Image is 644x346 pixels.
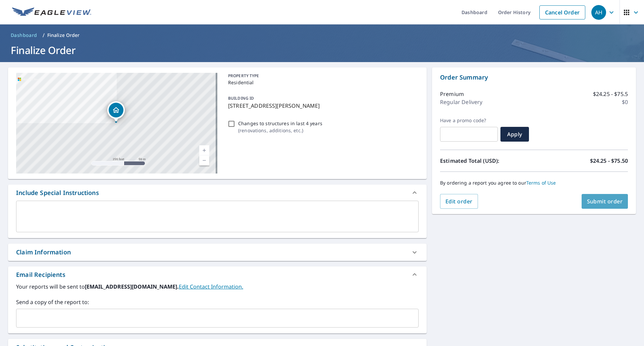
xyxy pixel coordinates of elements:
span: Edit order [445,198,473,205]
div: Dropped pin, building 1, Residential property, 15000 Roosevelt Rd SE Snohomish, WA 98290 [107,101,125,122]
button: Edit order [440,194,478,209]
p: Order Summary [440,73,628,82]
div: Include Special Instructions [8,185,427,201]
p: $24.25 - $75.50 [590,157,628,165]
img: EV Logo [12,7,91,17]
p: Finalize Order [47,32,80,39]
p: Changes to structures in last 4 years [238,120,322,127]
p: ( renovations, additions, etc. ) [238,127,322,134]
p: Residential [228,79,416,86]
label: Send a copy of the report to: [16,298,419,306]
p: Regular Delivery [440,98,482,106]
div: AH [591,5,606,20]
span: Apply [506,131,524,138]
p: By ordering a report you agree to our [440,180,628,186]
a: Terms of Use [526,180,556,186]
label: Have a promo code? [440,117,498,123]
span: Submit order [587,198,623,205]
p: Estimated Total (USD): [440,157,534,165]
div: Claim Information [8,244,427,261]
div: Email Recipients [8,266,427,283]
button: Apply [500,127,529,142]
a: EditContactInfo [179,283,243,290]
p: [STREET_ADDRESS][PERSON_NAME] [228,102,416,110]
button: Submit order [582,194,628,209]
h1: Finalize Order [8,43,636,57]
a: Dashboard [8,30,40,41]
li: / [43,31,45,39]
p: Premium [440,90,464,98]
div: Include Special Instructions [16,188,99,197]
p: BUILDING ID [228,95,254,101]
a: Current Level 17, Zoom In [199,145,209,155]
nav: breadcrumb [8,30,636,41]
a: Current Level 17, Zoom Out [199,155,209,165]
b: [EMAIL_ADDRESS][DOMAIN_NAME]. [85,283,179,290]
div: Email Recipients [16,270,65,279]
p: PROPERTY TYPE [228,73,416,79]
a: Cancel Order [539,5,585,19]
p: $0 [622,98,628,106]
p: $24.25 - $75.5 [593,90,628,98]
span: Dashboard [11,32,37,39]
div: Claim Information [16,248,71,257]
label: Your reports will be sent to [16,283,419,291]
